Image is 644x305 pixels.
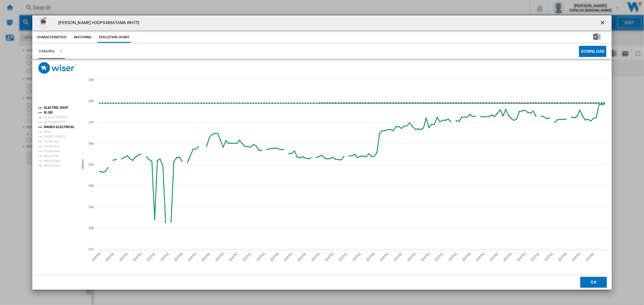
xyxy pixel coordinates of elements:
[44,135,65,138] tspan: SONIC DIRECT
[489,252,499,262] tspan: [DATE]
[256,252,266,262] tspan: [DATE]
[579,46,606,57] button: Download
[557,252,567,262] tspan: [DATE]
[132,252,142,262] tspan: [DATE]
[571,252,581,262] tspan: [DATE]
[88,184,94,187] tspan: 340
[544,252,554,262] tspan: [DATE]
[44,149,60,153] tspan: Profile Max
[44,111,53,114] tspan: IE DID
[584,32,610,43] button: Download in Excel
[393,252,403,262] tspan: [DATE]
[44,145,59,148] tspan: Profile Avg
[44,140,59,143] tspan: Profile Min
[44,116,69,119] tspan: IE ELECTROCITY
[88,121,94,124] tspan: 370
[593,33,601,40] img: excel-24x24.png
[80,159,85,170] tspan: Values
[44,164,60,167] tspan: Market Max
[44,121,66,124] tspan: IE POWERCITY
[119,252,129,262] tspan: [DATE]
[585,252,595,262] tspan: [DATE]
[420,252,430,262] tspan: [DATE]
[88,78,94,82] tspan: 390
[600,20,607,27] ng-md-icon: getI18NText('BUTTONS.CLOSE_DIALOG')
[38,62,76,74] img: logo_wiser_300x94.png
[324,252,334,262] tspan: [DATE]
[39,49,55,53] div: 6 Months
[44,159,60,162] tspan: Market Avg
[516,252,526,262] tspan: [DATE]
[32,15,612,290] md-dialog: Product popup
[448,252,458,262] tspan: [DATE]
[379,252,389,262] tspan: [DATE]
[88,226,94,230] tspan: 320
[91,252,101,262] tspan: [DATE]
[503,252,513,262] tspan: [DATE]
[146,252,156,262] tspan: [DATE]
[580,277,607,288] button: OK
[44,130,51,134] tspan: RDO
[55,20,140,26] h4: [PERSON_NAME] H3DPS4866TAM6 WHITE
[173,252,183,262] tspan: [DATE]
[160,252,170,262] tspan: [DATE]
[242,252,252,262] tspan: [DATE]
[269,252,279,262] tspan: [DATE]
[530,252,540,262] tspan: [DATE]
[37,17,49,29] img: hoover-h3dps4866tam6-8-6kg-1400-spin-washer-dryer-white-1082404294_1024x.jpg
[352,252,362,262] tspan: [DATE]
[215,252,225,262] tspan: [DATE]
[88,247,94,251] tspan: 310
[44,154,59,158] tspan: Market Min
[338,252,348,262] tspan: [DATE]
[44,125,75,129] tspan: MARKS ELECTRICAL
[88,99,94,103] tspan: 380
[44,106,68,109] tspan: ELECTRIC SHOP
[88,142,94,145] tspan: 360
[35,32,68,43] button: Characteristics
[201,252,211,262] tspan: [DATE]
[297,252,307,262] tspan: [DATE]
[105,252,115,262] tspan: [DATE]
[88,205,94,209] tspan: 330
[98,32,131,43] button: Evolution chart
[597,17,609,29] button: getI18NText('BUTTONS.CLOSE_DIALOG')
[88,163,94,166] tspan: 350
[69,32,96,43] button: Matching
[365,252,375,262] tspan: [DATE]
[283,252,293,262] tspan: [DATE]
[434,252,444,262] tspan: [DATE]
[187,252,197,262] tspan: [DATE]
[228,252,238,262] tspan: [DATE]
[475,252,485,262] tspan: [DATE]
[461,252,471,262] tspan: [DATE]
[407,252,417,262] tspan: [DATE]
[311,252,321,262] tspan: [DATE]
